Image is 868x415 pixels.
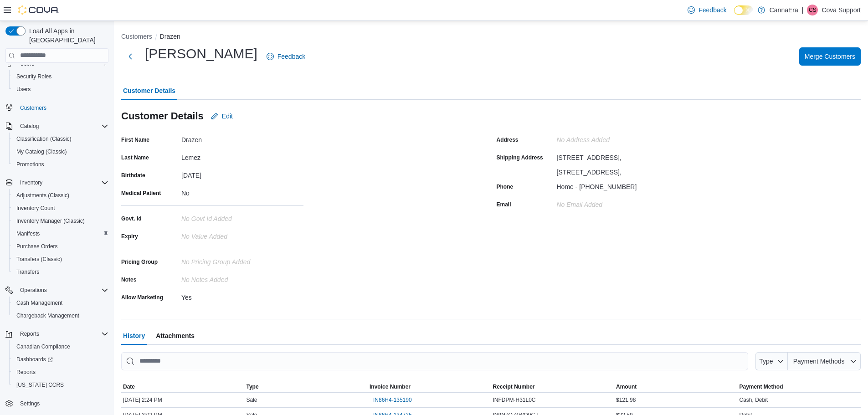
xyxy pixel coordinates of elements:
div: No Notes added [181,272,303,283]
span: Users [16,86,31,93]
span: Chargeback Management [13,310,108,321]
span: Feedback [699,5,726,15]
span: IN86H4-135190 [373,396,412,404]
span: Settings [20,400,40,407]
a: Inventory Manager (Classic) [13,215,88,226]
button: Customers [121,33,152,40]
button: Catalog [2,120,112,133]
button: Payment Methods [788,352,861,370]
span: Reports [16,328,108,339]
button: IN86H4-135190 [370,395,416,405]
span: Canadian Compliance [16,343,70,350]
span: Sale [247,396,257,404]
button: Inventory [16,177,46,188]
span: Settings [16,398,108,409]
span: Purchase Orders [13,241,108,252]
label: Govt. Id [121,215,142,222]
div: Lemez [181,150,303,161]
a: Promotions [13,159,48,170]
a: Manifests [13,228,43,239]
span: Feedback [277,52,305,61]
span: Date [123,383,135,390]
span: Transfers [16,268,39,276]
span: Purchase Orders [16,243,58,250]
span: Transfers [13,266,108,277]
a: Feedback [684,1,730,19]
h3: Customer Details [121,111,204,122]
p: CannaEra [770,5,798,15]
button: Adjustments (Classic) [9,189,112,202]
div: No value added [181,229,303,240]
div: No Address added [557,133,679,143]
div: No [181,186,303,197]
h1: [PERSON_NAME] [145,45,257,63]
span: Users [13,84,108,95]
span: Cash Management [13,297,108,308]
span: Invoice Number [370,383,411,390]
span: Load All Apps in [GEOGRAPHIC_DATA] [26,26,108,45]
span: Merge Customers [805,52,855,61]
a: Dashboards [9,353,112,366]
button: Date [121,381,245,392]
span: Amount [616,383,637,390]
a: Cash Management [13,297,66,308]
span: Attachments [156,327,195,345]
button: Purchase Orders [9,240,112,253]
div: $121.98 [614,395,738,405]
span: [DATE] 2:24 PM [123,396,162,404]
button: Next [121,47,139,66]
label: First Name [121,136,149,143]
span: Classification (Classic) [16,135,72,143]
button: Type [755,352,788,370]
button: Reports [16,328,43,339]
div: [STREET_ADDRESS], [557,165,621,176]
span: CS [809,5,817,15]
button: Invoice Number [368,381,491,392]
a: [US_STATE] CCRS [13,379,67,390]
label: Allow Marketing [121,294,163,301]
span: History [123,327,145,345]
span: Security Roles [16,73,51,80]
div: Drazen [181,133,303,143]
button: Drazen [160,33,180,40]
button: Security Roles [9,70,112,83]
button: Cash Management [9,297,112,309]
div: No Pricing Group Added [181,255,303,266]
a: Canadian Compliance [13,341,74,352]
button: Inventory Count [9,202,112,215]
button: My Catalog (Classic) [9,145,112,158]
span: Inventory Count [13,203,108,214]
button: Classification (Classic) [9,133,112,145]
a: Transfers (Classic) [13,254,66,265]
span: Promotions [16,161,44,168]
span: Classification (Classic) [13,133,108,144]
a: Settings [16,398,43,409]
a: Feedback [263,47,309,66]
button: Promotions [9,158,112,171]
a: Dashboards [13,354,56,365]
button: Transfers [9,266,112,278]
span: Catalog [20,123,39,130]
a: Customers [16,102,50,113]
button: Canadian Compliance [9,340,112,353]
span: Customer Details [123,82,175,100]
span: Cash Management [16,299,62,307]
span: Operations [20,287,47,294]
label: Phone [497,183,514,190]
span: Dark Mode [734,15,734,15]
label: Pricing Group [121,258,158,266]
button: Chargeback Management [9,309,112,322]
span: Washington CCRS [13,379,108,390]
a: Inventory Count [13,203,59,214]
div: Home - [PHONE_NUMBER] [557,179,637,190]
span: Customers [16,102,108,113]
div: No Email added [557,197,603,208]
label: Address [497,136,519,143]
span: Transfers (Classic) [16,256,62,263]
button: Payment Method [738,381,861,392]
a: My Catalog (Classic) [13,146,71,157]
span: Chargeback Management [16,312,79,319]
button: Catalog [16,121,42,132]
button: Inventory Manager (Classic) [9,215,112,227]
span: Dashboards [13,354,108,365]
